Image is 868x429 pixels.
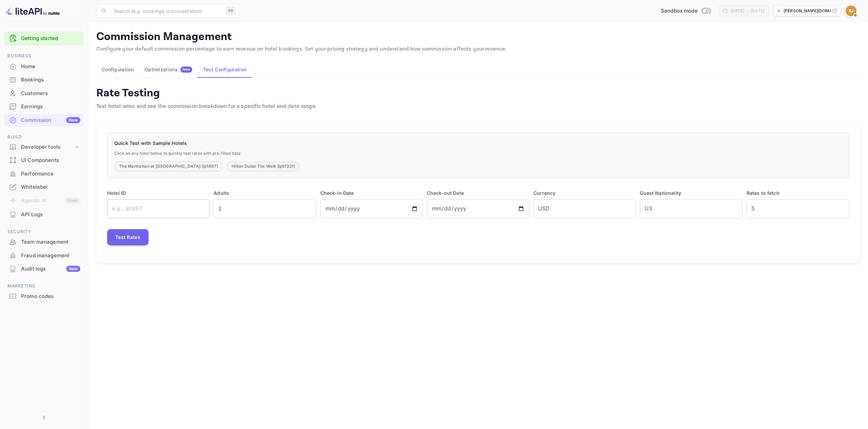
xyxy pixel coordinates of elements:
p: Check-in Date [320,189,423,197]
div: Bookings [21,76,80,84]
div: Fraud management [21,252,80,260]
div: Commission [21,116,80,124]
button: The Manhattan at [GEOGRAPHIC_DATA] (lp1897) [114,162,223,171]
div: Customers [4,87,84,100]
span: Sandbox mode [661,7,698,15]
div: UI Components [21,156,80,164]
div: Optimizations [144,67,192,73]
div: Audit logsNew [4,262,84,276]
span: Security [4,228,84,236]
a: Customers [4,87,84,99]
span: Business [4,52,84,60]
div: Team management [4,236,84,249]
a: Audit logsNew [4,262,84,275]
div: UI Components [4,154,84,167]
span: New [180,67,192,72]
a: API Logs [4,208,84,221]
div: ⌘K [226,6,236,15]
span: Marketing [4,282,84,290]
input: e.g., lp1897 [107,199,210,218]
div: API Logs [4,208,84,221]
button: Test Rates [107,229,149,245]
div: Bookings [4,73,84,87]
div: Switch to Production mode [658,7,713,15]
div: New [66,117,80,123]
p: Test hotel rates and see the commission breakdown for a specific hotel and date range. [96,102,317,111]
a: Home [4,60,84,73]
a: Performance [4,167,84,180]
a: Promo codes [4,290,84,302]
div: Audit logs [21,265,80,273]
a: Earnings [4,100,84,113]
a: CommissionNew [4,114,84,126]
a: Bookings [4,73,84,86]
div: Developer tools [4,141,84,153]
input: USD [533,199,636,218]
p: Quick Test with Sample Hotels [114,139,842,147]
img: LiteAPI logo [5,5,60,16]
div: [DATE] — [DATE] [731,8,765,14]
button: Collapse navigation [38,411,50,424]
p: Check-out Date [427,189,529,197]
div: CommissionNew [4,114,84,127]
p: Configure your default commission percentage to earn revenue on hotel bookings. Set your pricing ... [96,45,860,53]
div: Performance [4,167,84,181]
input: Search (e.g. bookings, documentation) [110,4,223,18]
a: Team management [4,236,84,248]
img: Zaheer Jappie [846,5,856,16]
div: Team management [21,238,80,246]
p: Commission Management [96,30,860,44]
a: Whitelabel [4,181,84,193]
div: Promo codes [21,293,80,300]
div: Getting started [4,32,84,45]
div: Whitelabel [21,183,80,191]
a: Fraud management [4,249,84,262]
button: Configuration [96,61,139,78]
h4: Rate Testing [96,86,317,100]
div: Home [4,60,84,73]
button: Hilton Dubai The Walk (lp5f32f) [227,162,300,171]
span: Build [4,133,84,141]
button: Test Configuration [198,61,252,78]
input: US [640,199,742,218]
div: New [66,266,80,272]
div: Home [21,63,80,71]
div: Earnings [21,103,80,111]
div: Performance [21,170,80,178]
a: UI Components [4,154,84,166]
p: Currency [533,189,636,197]
div: Whitelabel [4,181,84,194]
p: [PERSON_NAME][DOMAIN_NAME]... [784,8,831,14]
div: Fraud management [4,249,84,262]
a: Getting started [21,35,80,42]
p: Adults [214,189,316,197]
div: Earnings [4,100,84,113]
p: Click on any hotel below to quickly test rates with pre-filled data: [114,151,842,156]
div: Developer tools [21,143,74,151]
p: Hotel ID [107,189,210,197]
p: Guest Nationality [640,189,742,197]
div: API Logs [21,211,80,219]
p: Rates to fetch [747,189,849,197]
div: Customers [21,90,80,97]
